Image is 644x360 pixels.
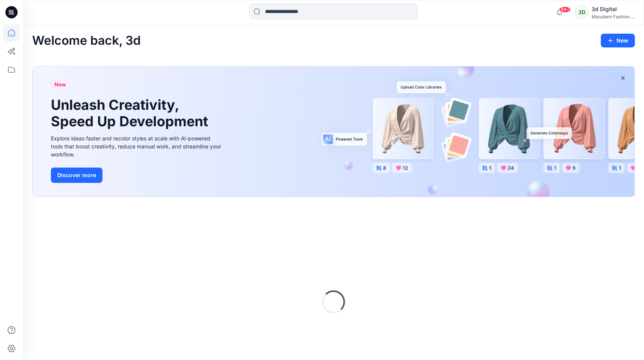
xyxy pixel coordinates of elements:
span: New [54,80,66,89]
div: Marubeni Fashion ... [592,14,634,20]
h1: Unleash Creativity, Speed Up Development [51,97,211,130]
span: 99+ [559,7,571,13]
div: Explore ideas faster and recolor styles at scale with AI-powered tools that boost creativity, red... [51,134,223,158]
a: Discover more [51,168,223,183]
h2: Welcome back, 3d [32,34,141,48]
div: 3D [575,5,589,19]
div: 3d Digital [592,5,634,14]
button: New [601,34,635,47]
button: Discover more [51,168,102,183]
